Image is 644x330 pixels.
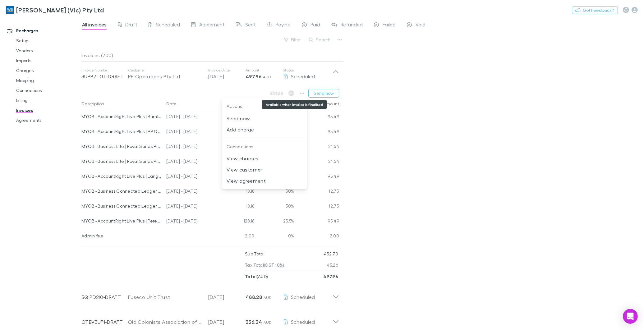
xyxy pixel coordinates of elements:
li: View agreement [222,175,307,186]
p: Actions [222,100,307,113]
p: Send now [227,115,302,122]
li: View charges [222,153,307,164]
p: View agreement [227,177,302,185]
a: View agreement [222,177,307,183]
div: Open Intercom Messenger [623,309,638,324]
a: View charges [222,155,307,161]
p: Connections [222,140,307,153]
a: View customer [222,166,307,172]
li: Send now [222,113,307,124]
p: View customer [227,166,302,173]
li: View customer [222,164,307,175]
li: Add charge [222,124,307,135]
p: View charges [227,155,302,162]
p: Add charge [227,126,302,133]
